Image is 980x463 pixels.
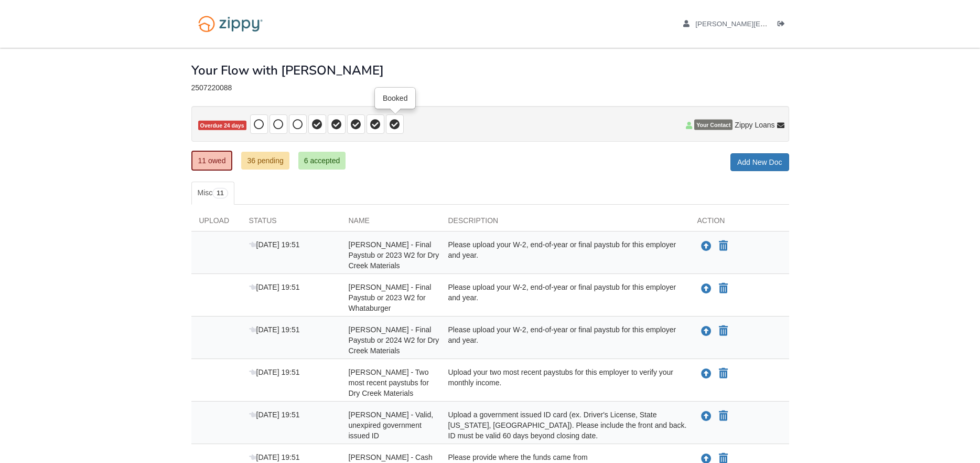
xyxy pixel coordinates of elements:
button: Upload Maranda Hartgrove - Final Paystub or 2024 W2 for Dry Creek Materials [700,324,713,338]
div: Action [690,215,789,231]
div: Upload [191,215,241,231]
span: [DATE] 19:51 [249,325,300,334]
button: Declare Maranda Hartgrove - Valid, unexpired government issued ID not applicable [718,410,729,423]
div: Name [341,215,440,231]
span: atkins.matt05@gmail.com [695,20,874,28]
a: 36 pending [241,152,289,170]
span: Zippy Loans [735,120,774,130]
button: Declare Maranda Hartgrove - Final Paystub or 2023 W2 for Whataburger not applicable [718,282,729,295]
a: Add New Doc [730,153,789,171]
span: [DATE] 19:51 [249,283,300,291]
span: [DATE] 19:51 [249,368,300,376]
a: Misc [191,182,234,205]
button: Declare Maranda Hartgrove - Two most recent paystubs for Dry Creek Materials not applicable [718,367,729,380]
span: [PERSON_NAME] - Two most recent paystubs for Dry Creek Materials [349,368,429,397]
span: [DATE] 19:51 [249,453,300,461]
img: Logo [191,10,270,37]
span: [PERSON_NAME] - Final Paystub or 2024 W2 for Dry Creek Materials [349,325,439,355]
span: Overdue 24 days [198,121,246,131]
div: 2507220088 [191,83,789,92]
button: Upload Maranda Hartgrove - Valid, unexpired government issued ID [700,409,713,423]
div: Please upload your W-2, end-of-year or final paystub for this employer and year. [440,239,690,271]
span: [PERSON_NAME] - Valid, unexpired government issued ID [349,411,434,440]
h1: Your Flow with [PERSON_NAME] [191,64,384,77]
span: [DATE] 19:51 [249,411,300,419]
button: Upload Maranda Hartgrove - Final Paystub or 2023 W2 for Whataburger [700,282,713,296]
div: Description [440,215,690,231]
span: [PERSON_NAME] - Final Paystub or 2023 W2 for Dry Creek Materials [349,240,439,270]
div: Booked [375,88,415,108]
button: Declare Maranda Hartgrove - Final Paystub or 2023 W2 for Dry Creek Materials not applicable [718,240,729,252]
a: edit profile [683,20,874,30]
span: 11 [212,188,228,198]
div: Please upload your W-2, end-of-year or final paystub for this employer and year. [440,324,690,356]
button: Declare Maranda Hartgrove - Final Paystub or 2024 W2 for Dry Creek Materials not applicable [718,325,729,338]
button: Upload Maranda Hartgrove - Two most recent paystubs for Dry Creek Materials [700,367,713,381]
div: Upload your two most recent paystubs for this employer to verify your monthly income. [440,367,690,398]
button: Upload Maranda Hartgrove - Final Paystub or 2023 W2 for Dry Creek Materials [700,239,713,253]
a: Log out [778,20,789,30]
span: [DATE] 19:51 [249,240,300,249]
span: [PERSON_NAME] - Final Paystub or 2023 W2 for Whataburger [349,283,432,312]
div: Status [241,215,341,231]
a: 11 owed [191,151,233,171]
a: 6 accepted [298,152,346,170]
div: Upload a government issued ID card (ex. Driver's License, State [US_STATE], [GEOGRAPHIC_DATA]). P... [440,409,690,441]
div: Please upload your W-2, end-of-year or final paystub for this employer and year. [440,282,690,313]
span: Your Contact [694,120,733,130]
